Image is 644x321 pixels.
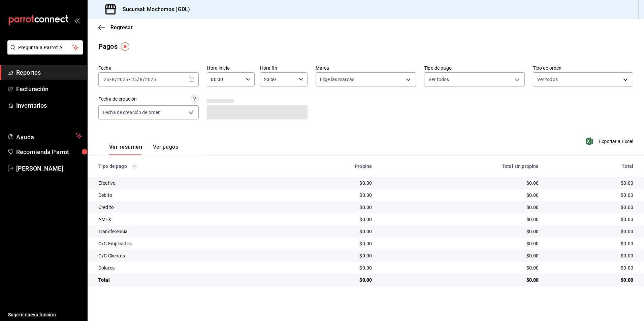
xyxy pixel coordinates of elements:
div: $0.00 [549,216,633,223]
div: $0.00 [549,204,633,211]
button: Pregunta a Parrot AI [7,40,83,55]
button: Ver resumen [109,144,142,155]
div: $0.00 [383,192,539,199]
div: Fecha de creación [98,96,137,103]
div: Pagos [98,41,118,51]
img: Tooltip marker [121,42,129,51]
span: Recomienda Parrot [16,147,82,156]
span: Elige las marcas [320,76,354,83]
div: Debito [98,192,274,199]
div: navigation tabs [109,144,178,155]
div: $0.00 [285,180,372,186]
div: $0.00 [285,240,372,247]
div: $0.00 [383,240,539,247]
input: ---- [145,77,156,82]
span: - [129,77,130,82]
div: $0.00 [383,180,539,186]
input: -- [139,77,143,82]
div: $0.00 [549,180,633,186]
label: Marca [316,66,416,70]
span: Pregunta a Parrot AI [18,44,72,51]
span: Regresar [110,24,133,31]
span: Sugerir nueva función [8,311,82,318]
input: -- [111,77,115,82]
div: Transferencia [98,228,274,235]
div: $0.00 [285,277,372,283]
span: Ayuda [16,132,73,140]
div: $0.00 [549,240,633,247]
div: $0.00 [383,216,539,223]
label: Hora fin [260,66,308,70]
input: -- [131,77,137,82]
div: Credito [98,204,274,211]
button: Ver pagos [153,144,178,155]
label: Tipo de pago [424,66,524,70]
span: / [109,77,111,82]
div: $0.00 [285,204,372,211]
span: [PERSON_NAME] [16,164,82,173]
div: Efectivo [98,180,274,186]
div: AMEX [98,216,274,223]
div: Total [98,277,274,283]
input: ---- [117,77,128,82]
div: $0.00 [383,228,539,235]
div: $0.00 [285,228,372,235]
svg: Los pagos realizados con Pay y otras terminales son montos brutos. [132,164,137,169]
div: $0.00 [285,252,372,259]
div: CxC Empleados [98,240,274,247]
div: Tipo de pago [98,164,274,169]
label: Fecha [98,66,199,70]
div: $0.00 [383,277,539,283]
div: $0.00 [549,252,633,259]
span: Fecha de creación de orden [103,109,161,116]
label: Tipo de orden [533,66,633,70]
div: $0.00 [383,252,539,259]
a: Pregunta a Parrot AI [5,49,83,56]
button: open_drawer_menu [74,17,79,23]
div: CxC Clientes [98,252,274,259]
button: Exportar a Excel [587,137,633,145]
button: Regresar [98,24,133,31]
span: / [143,77,145,82]
div: $0.00 [549,264,633,271]
span: / [115,77,117,82]
span: Facturación [16,84,82,94]
label: Hora inicio [207,66,254,70]
input: -- [103,77,109,82]
div: $0.00 [383,264,539,271]
div: $0.00 [383,204,539,211]
div: $0.00 [549,228,633,235]
div: Propina [285,164,372,169]
div: $0.00 [285,264,372,271]
span: Inventarios [16,101,82,110]
div: $0.00 [285,192,372,199]
span: Reportes [16,68,82,77]
div: Dolares [98,264,274,271]
span: Ver todos [537,76,558,83]
div: Total sin propina [383,164,539,169]
div: $0.00 [549,192,633,199]
div: $0.00 [549,277,633,283]
div: $0.00 [285,216,372,223]
h3: Sucursal: Mochomos (GDL) [117,5,190,13]
span: Ver todos [428,76,449,83]
div: Total [549,164,633,169]
span: / [137,77,139,82]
